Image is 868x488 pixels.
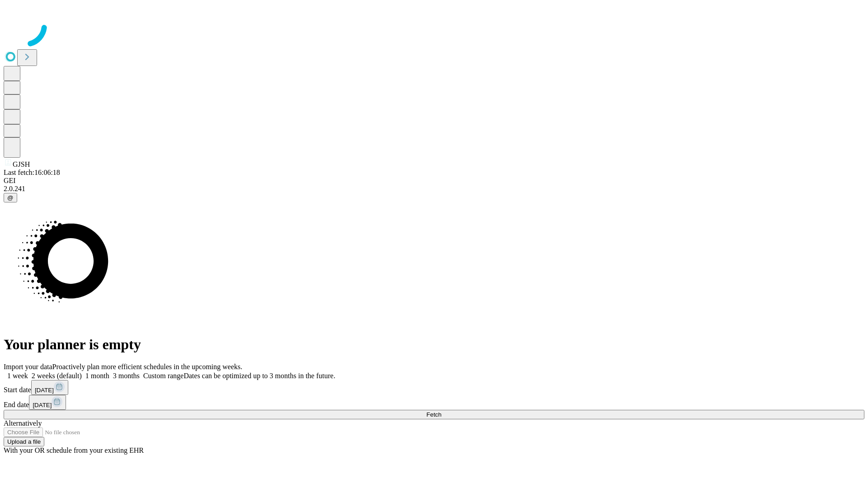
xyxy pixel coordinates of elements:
[143,372,184,380] span: Custom range
[4,177,864,185] div: GEI
[13,160,30,168] span: GJSH
[4,193,17,202] button: @
[32,372,82,380] span: 2 weeks (default)
[52,363,242,371] span: Proactively plan more efficient schedules in the upcoming weeks.
[113,372,140,380] span: 3 months
[4,380,864,395] div: Start date
[35,387,54,394] span: [DATE]
[184,372,335,380] span: Dates can be optimized up to 3 months in the future.
[4,446,144,454] span: With your OR schedule from your existing EHR
[7,372,28,380] span: 1 week
[4,185,864,193] div: 2.0.241
[4,363,52,371] span: Import your data
[29,395,66,410] button: [DATE]
[31,380,68,395] button: [DATE]
[426,411,441,418] span: Fetch
[4,419,42,427] span: Alternatively
[4,437,44,446] button: Upload a file
[33,402,52,408] span: [DATE]
[4,336,864,353] h1: Your planner is empty
[85,372,109,380] span: 1 month
[4,169,60,176] span: Last fetch: 16:06:18
[4,410,864,419] button: Fetch
[7,194,14,201] span: @
[4,395,864,410] div: End date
